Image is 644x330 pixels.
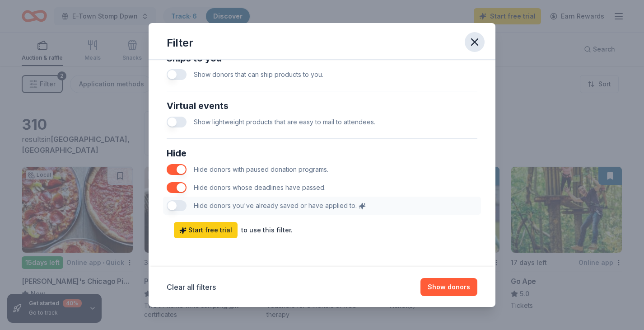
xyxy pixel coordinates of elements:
div: to use this filter. [241,225,293,236]
button: Show donors [420,278,477,296]
div: Filter [167,36,193,50]
button: Clear all filters [167,282,216,292]
span: Hide donors with paused donation programs. [194,165,328,173]
span: Show donors that can ship products to you. [194,71,323,78]
span: Hide donors whose deadlines have passed. [194,184,326,191]
div: Hide [167,146,477,160]
a: Start free trial [174,222,238,238]
div: Virtual events [167,99,477,113]
span: Show lightweight products that are easy to mail to attendees. [194,118,375,126]
span: Start free trial [179,225,232,236]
